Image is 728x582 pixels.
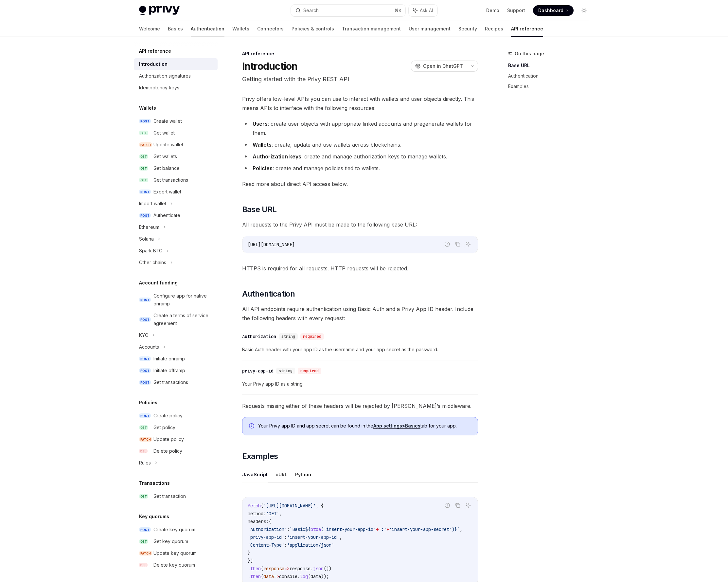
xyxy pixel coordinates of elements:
div: Other chains [139,259,166,266]
a: Dashboard [533,5,574,16]
div: Create wallet [153,117,182,125]
span: Base URL [242,204,277,215]
span: )); [321,573,329,579]
a: App settings>Basics [373,423,420,429]
a: Authorization signatures [134,70,218,82]
div: Authorization signatures [139,72,191,80]
span: log [300,573,308,579]
a: Demo [486,7,499,14]
strong: App settings [373,423,402,428]
span: response [263,566,284,572]
div: Rules [139,459,151,467]
li: : create user objects with appropriate linked accounts and pregenerate wallets for them. [242,119,478,137]
span: ` [457,526,460,532]
span: Read more about direct API access below. [242,179,478,189]
span: POST [139,527,151,532]
button: Report incorrect code [443,240,452,248]
img: light logo [139,6,180,15]
span: POST [139,413,151,418]
div: Get balance [153,164,180,172]
a: DELDelete key quorum [134,559,218,571]
span: GET [139,494,148,499]
span: . [297,573,300,579]
a: Security [458,21,477,37]
span: HTTPS is required for all requests. HTTP requests will be rejected. [242,264,478,273]
div: Idempotency keys [139,84,179,92]
span: then [250,566,261,572]
span: Basic Auth header with your app ID as the username and your app secret as the password. [242,346,478,354]
span: , [339,534,342,540]
span: ( [308,573,311,579]
span: Privy offers low-level APIs you can use to interact with wallets and user objects directly. This ... [242,94,478,113]
span: GET [139,131,148,136]
span: . [248,573,250,579]
span: POST [139,190,151,194]
span: PATCH [139,142,152,147]
span: , { [316,503,324,509]
h5: Key quorums [139,513,169,520]
span: DEL [139,563,148,568]
span: PATCH [139,437,152,442]
button: Ask AI [464,240,472,248]
div: required [300,333,324,340]
span: GET [139,178,148,183]
div: Ethereum [139,223,159,231]
a: POSTCreate policy [134,410,218,422]
a: GETGet balance [134,162,218,174]
span: } [454,526,457,532]
span: ⌘ K [395,8,401,13]
span: GET [139,425,148,430]
span: => [274,573,279,579]
span: then [250,573,261,579]
a: User management [409,21,451,37]
span: ) [452,526,454,532]
div: Authorization [242,333,276,340]
div: Update wallet [153,141,183,149]
h5: Wallets [139,104,156,112]
div: Initiate onramp [153,355,185,363]
a: Wallets [232,21,249,37]
span: Requests missing either of these headers will be rejected by [PERSON_NAME]’s middleware. [242,401,478,410]
span: : [284,542,287,548]
a: Authentication [508,71,595,81]
button: Toggle dark mode [579,5,589,16]
a: GETGet transactions [134,174,218,186]
a: Support [507,7,525,14]
a: POSTCreate key quorum [134,524,218,536]
span: 'privy-app-id' [248,534,284,540]
a: Basics [168,21,183,37]
span: , [279,511,282,517]
span: string [281,334,295,339]
a: PATCHUpdate key quorum [134,547,218,559]
span: ( [261,503,263,509]
span: POST [139,213,151,218]
div: Spark BTC [139,247,162,255]
a: DELDelete policy [134,445,218,457]
span: PATCH [139,551,152,556]
span: headers: [248,518,269,524]
h1: Introduction [242,60,298,72]
span: } [248,550,250,556]
span: method: [248,511,266,517]
span: }) [248,558,253,564]
button: Copy the contents from the code block [453,240,462,248]
a: API reference [511,21,543,37]
span: All requests to the Privy API must be made to the following base URL: [242,220,478,229]
div: privy-app-id [242,368,274,374]
div: Create key quorum [153,526,195,534]
svg: Info [249,423,256,430]
span: POST [139,119,151,124]
span: POST [139,356,151,361]
span: GET [139,539,148,544]
span: string [279,368,293,373]
li: : create and manage policies tied to wallets. [242,164,478,173]
a: POSTCreate wallet [134,115,218,127]
span: GET [139,166,148,171]
a: Recipes [485,21,503,37]
span: data [311,573,321,579]
div: Configure app for native onramp [153,292,214,308]
div: Export wallet [153,188,181,196]
span: Examples [242,451,278,462]
span: 'Content-Type' [248,542,284,548]
button: Report incorrect code [443,501,452,510]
